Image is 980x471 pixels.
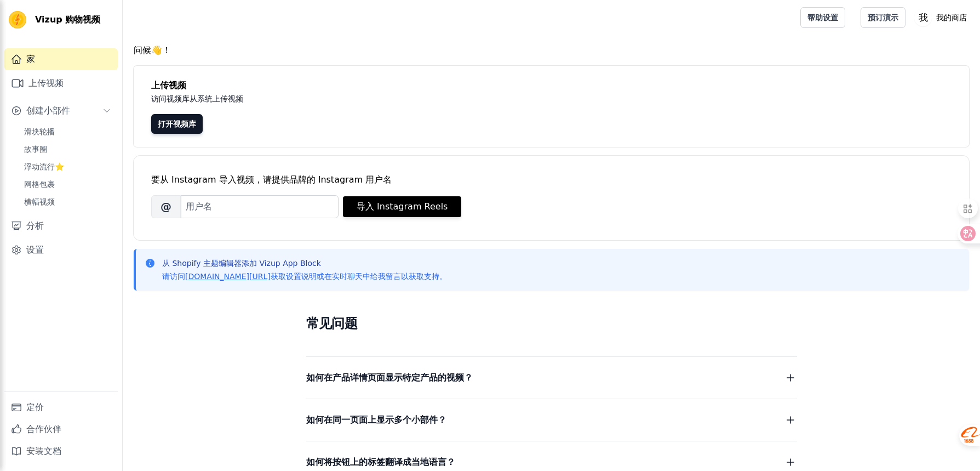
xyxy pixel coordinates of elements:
button: 如何将按钮上的标签翻译成当地语言？ [306,455,797,470]
button: 如何在同一页面上显示多个小部件？ [306,412,797,428]
font: 安装文档 [26,446,61,456]
a: 安装文档 [4,440,118,462]
a: 上传视频 [4,72,118,94]
a: 滑块轮播 [18,124,118,139]
a: 打开视频库 [151,114,203,134]
a: 预订演示 [861,7,906,28]
a: 故事圈 [18,141,118,157]
font: @ [161,200,171,213]
a: 设置 [4,239,118,261]
font: 故事圈 [24,145,47,154]
font: 导入 Instagram Reels [357,201,448,212]
a: 分析 [4,215,118,237]
font: 打开视频库 [158,120,196,128]
button: 导入 Instagram Reels [343,196,461,217]
font: 获取设置说明或在实时聊天中给我留言以获取支持。 [271,272,447,281]
font: 如何将按钮上的标签翻译成当地语言？ [306,457,455,467]
font: 预订演示 [868,13,898,22]
text: 我 [919,12,928,23]
font: 如何在同一页面上显示多个小部件？ [306,415,446,425]
font: 横幅视频 [24,197,55,206]
a: 横幅视频 [18,194,118,209]
button: 我 我的商店 [914,8,971,27]
a: 网格包裹 [18,177,118,192]
font: 从 Shopify 主题编辑器添加 Vizup App Block [162,259,321,268]
font: 要从 Instagram 导入视频，请提供品牌的 Instagram 用户名 [151,174,392,185]
font: 设置 [26,245,44,255]
font: 如何在产品详情页面显示特定产品的视频？ [306,372,473,383]
font: 创建小部件 [26,105,70,116]
button: 如何在产品详情页面显示特定产品的视频？ [306,370,797,385]
a: 合作伙伴 [4,418,118,440]
font: 问候👋！ [134,45,171,55]
a: [DOMAIN_NAME][URL] [185,272,271,281]
font: 请访问 [162,272,185,281]
img: Vizup [9,11,26,29]
font: 家 [26,54,35,64]
font: 滑块轮播 [24,127,55,136]
font: 常见问题 [306,316,358,331]
font: 上传视频 [151,80,186,90]
font: 网格包裹 [24,180,55,189]
a: 帮助设置 [800,7,845,28]
font: 帮助设置 [807,13,838,22]
font: 定价 [26,402,44,412]
a: 浮动流行⭐ [18,159,118,174]
button: 创建小部件 [4,100,118,122]
input: 用户名 [181,195,339,218]
a: 定价 [4,396,118,418]
font: Vizup 购物视频 [35,14,100,25]
font: 我的商店 [936,13,967,22]
font: 合作伙伴 [26,424,61,434]
font: 上传视频 [28,78,64,88]
font: 访问视频库从系统上传视频 [151,94,243,103]
font: 浮动流行⭐ [24,162,64,171]
a: 家 [4,48,118,70]
font: 分析 [26,220,44,231]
